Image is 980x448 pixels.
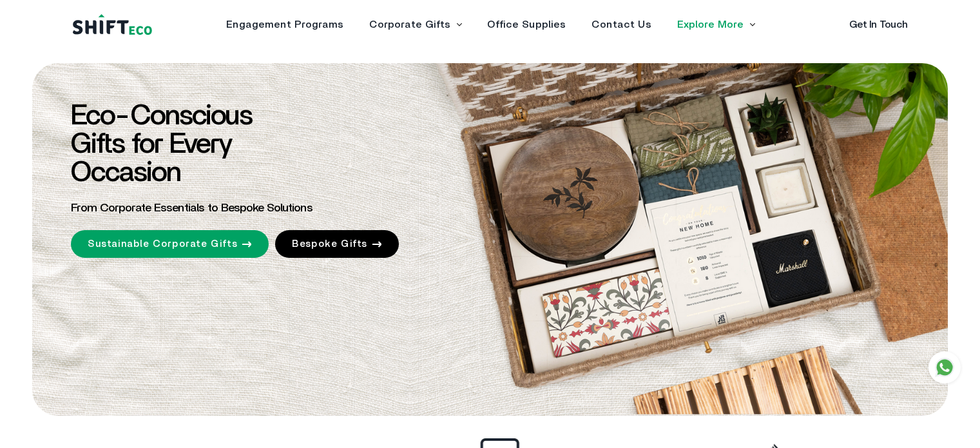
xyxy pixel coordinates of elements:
a: Contact Us [591,19,651,30]
a: Sustainable Corporate Gifts [71,230,269,258]
a: Get In Touch [849,19,908,30]
a: Office Supplies [487,19,566,30]
span: From Corporate Essentials to Bespoke Solutions [71,202,312,214]
a: Explore More [677,19,744,30]
a: Corporate Gifts [369,19,450,30]
a: Engagement Programs [226,19,343,30]
span: Eco-Conscious Gifts for Every Occasion [71,102,252,187]
a: Bespoke Gifts [275,230,399,258]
